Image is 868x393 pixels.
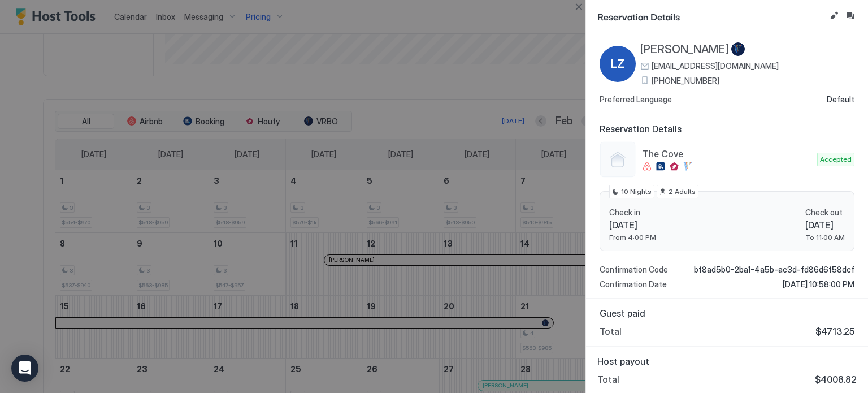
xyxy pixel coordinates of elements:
span: [DATE] 10:58:00 PM [783,279,854,290]
span: Host payout [597,356,857,367]
span: To 11:00 AM [805,233,845,241]
span: [EMAIL_ADDRESS][DOMAIN_NAME] [652,61,779,71]
span: [PHONE_NUMBER] [652,76,719,86]
span: Check out [805,208,845,218]
span: $4008.82 [815,374,857,385]
button: Edit reservation [827,9,841,23]
span: Reservation Details [600,123,854,135]
span: LZ [611,55,624,72]
span: Preferred Language [600,94,672,105]
span: Reservation Details [597,9,825,23]
span: $4713.25 [815,326,854,337]
span: Guest paid [600,308,854,319]
button: Inbox [843,9,857,23]
span: [DATE] [609,219,656,231]
span: bf8ad5b0-2ba1-4a5b-ac3d-fd86d6f58dcf [694,265,854,275]
span: [DATE] [805,219,845,231]
span: 2 Adults [669,187,696,197]
span: Confirmation Date [600,279,667,290]
span: Total [600,326,622,337]
span: 10 Nights [621,187,652,197]
span: From 4:00 PM [609,233,656,241]
span: Check in [609,208,656,218]
span: The Cove [643,148,813,159]
div: Open Intercom Messenger [11,355,38,382]
span: Default [827,94,854,105]
span: Confirmation Code [600,265,668,275]
span: [PERSON_NAME] [640,42,729,57]
span: Accepted [820,154,852,165]
span: Total [597,374,619,385]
